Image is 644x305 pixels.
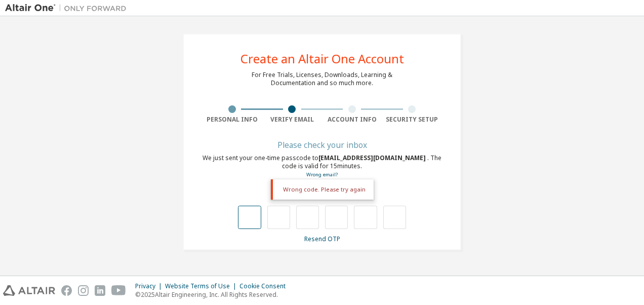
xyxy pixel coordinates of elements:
[5,3,132,13] img: Altair One
[306,171,338,178] a: Go back to the registration form
[135,290,292,299] p: © 2025 Altair Engineering, Inc. All Rights Reserved.
[61,285,72,296] img: facebook.svg
[271,179,374,200] div: Wrong code. Please try again
[95,285,105,296] img: linkedin.svg
[322,116,382,124] div: Account Info
[135,282,165,290] div: Privacy
[239,282,292,290] div: Cookie Consent
[318,154,427,162] span: [EMAIL_ADDRESS][DOMAIN_NAME]
[165,282,239,290] div: Website Terms of Use
[240,53,404,65] div: Create an Altair One Account
[111,285,126,296] img: youtube.svg
[252,71,392,87] div: For Free Trials, Licenses, Downloads, Learning & Documentation and so much more.
[382,116,442,124] div: Security Setup
[78,285,89,296] img: instagram.svg
[262,116,323,124] div: Verify Email
[202,142,442,148] div: Please check your inbox
[202,116,262,124] div: Personal Info
[202,154,442,179] div: We just sent your one-time passcode to . The code is valid for 15 minutes.
[304,235,340,243] a: Resend OTP
[3,285,55,296] img: altair_logo.svg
